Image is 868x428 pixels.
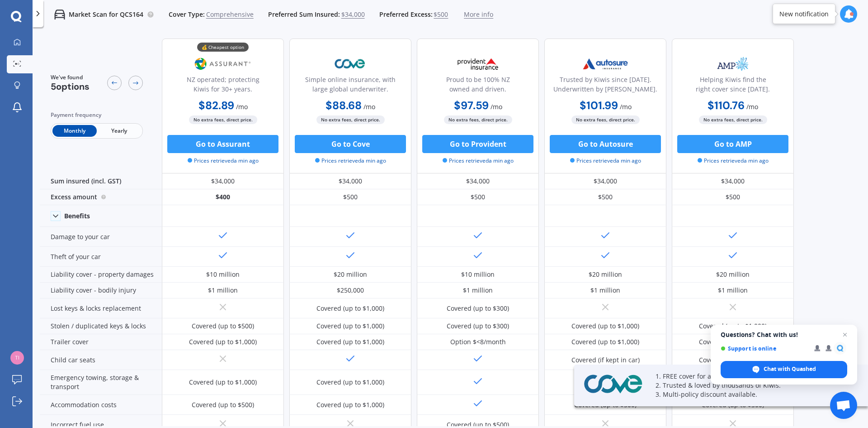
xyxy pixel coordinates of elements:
[571,115,640,124] span: No extra fees, direct price.
[699,322,767,331] div: Covered (up to $1,000)
[721,331,847,338] span: Questions? Chat with us!
[316,115,385,124] span: No extra fees, direct price.
[417,173,539,189] div: $34,000
[193,53,253,75] img: Assurant.png
[40,283,162,298] div: Liability cover - bodily injury
[337,286,364,295] div: $250,000
[10,351,24,365] img: 773e976115a6c9de343fb0db68c26067
[447,322,509,331] div: Covered (up to $300)
[198,98,234,112] b: $82.89
[464,10,493,19] span: More info
[189,337,257,346] div: Covered (up to $1,000)
[721,361,847,378] div: Chat with Quashed
[576,53,635,75] img: Autosure.webp
[656,372,845,381] p: 1. FREE cover for a month (up to $100) with Quashed.
[40,247,162,267] div: Theft of your car
[289,173,411,189] div: $34,000
[316,337,384,346] div: Covered (up to $1,000)
[162,173,284,189] div: $34,000
[463,286,493,295] div: $1 million
[289,189,411,205] div: $500
[672,173,794,189] div: $34,000
[417,189,539,205] div: $500
[830,392,857,419] div: Open chat
[448,53,508,75] img: Provident.png
[315,157,386,165] span: Prices retrieved a min ago
[552,75,659,97] div: Trusted by Kiwis since [DATE]. Underwritten by [PERSON_NAME].
[40,370,162,395] div: Emergency towing, storage & transport
[571,337,639,346] div: Covered (up to $1,000)
[425,75,531,97] div: Proud to be 100% NZ owned and driven.
[316,400,384,409] div: Covered (up to $1,000)
[363,102,375,111] span: / mo
[444,115,512,124] span: No extra fees, direct price.
[51,73,90,82] span: We've found
[316,378,384,387] div: Covered (up to $1,000)
[708,98,745,112] b: $110.76
[321,53,380,75] img: Cove.webp
[434,10,448,19] span: $500
[620,102,632,111] span: / mo
[40,298,162,318] div: Lost keys & locks replacement
[677,135,788,153] button: Go to AMP
[236,102,248,111] span: / mo
[206,270,240,279] div: $10 million
[570,157,641,165] span: Prices retrieved a min ago
[170,75,276,97] div: NZ operated; protecting Kiwis for 30+ years.
[40,173,162,189] div: Sum insured (incl. GST)
[544,173,666,189] div: $34,000
[167,135,278,153] button: Go to Assurant
[52,125,97,137] span: Monthly
[703,53,763,75] img: AMP.webp
[698,157,769,165] span: Prices retrieved a min ago
[718,286,748,295] div: $1 million
[40,350,162,370] div: Child car seats
[69,10,143,19] p: Market Scan for QCS164
[699,337,767,346] div: Covered (up to $1,000)
[550,135,661,153] button: Go to Autosure
[450,337,506,346] div: Option $<8/month
[40,227,162,247] div: Damage to your car
[51,111,143,120] div: Payment frequency
[656,390,845,399] p: 3. Multi-policy discount available.
[197,43,249,52] div: 💰 Cheapest option
[40,189,162,205] div: Excess amount
[379,10,433,19] span: Preferred Excess:
[454,98,489,112] b: $97.59
[169,10,205,19] span: Cover Type:
[544,189,666,205] div: $500
[268,10,340,19] span: Preferred Sum Insured:
[189,378,257,387] div: Covered (up to $1,000)
[461,270,495,279] div: $10 million
[40,318,162,334] div: Stolen / duplicated keys & locks
[192,322,254,331] div: Covered (up to $500)
[316,322,384,331] div: Covered (up to $1,000)
[40,334,162,350] div: Trailer cover
[491,102,502,111] span: / mo
[443,157,514,165] span: Prices retrieved a min ago
[581,373,645,396] img: Cove.webp
[189,115,257,124] span: No extra fees, direct price.
[699,115,767,124] span: No extra fees, direct price.
[571,322,639,331] div: Covered (up to $1,000)
[580,98,618,112] b: $101.99
[295,135,406,153] button: Go to Cove
[590,286,620,295] div: $1 million
[325,98,362,112] b: $88.68
[54,9,65,20] img: car.f15378c7a67c060ca3f3.svg
[316,304,384,313] div: Covered (up to $1,000)
[40,395,162,415] div: Accommodation costs
[40,267,162,283] div: Liability cover - property damages
[297,75,404,97] div: Simple online insurance, with large global underwriter.
[779,10,829,19] div: New notification
[746,102,758,111] span: / mo
[764,365,816,373] span: Chat with Quashed
[447,304,509,313] div: Covered (up to $300)
[716,270,750,279] div: $20 million
[672,189,794,205] div: $500
[188,157,259,165] span: Prices retrieved a min ago
[51,81,90,92] span: 5 options
[192,400,254,409] div: Covered (up to $500)
[334,270,367,279] div: $20 million
[64,212,90,220] div: Benefits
